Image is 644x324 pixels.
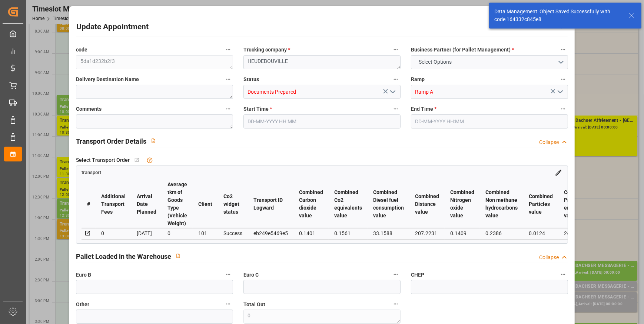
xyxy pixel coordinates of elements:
th: Co2 widget status [218,180,248,228]
span: Comments [76,105,102,113]
span: transport [82,170,101,176]
span: Select Transport Order [76,156,130,164]
button: code [223,45,233,54]
span: Business Partner (for Pallet Management) [411,46,514,54]
input: DD-MM-YYYY HH:MM [243,114,401,128]
th: Arrival Date Planned [131,180,162,228]
button: End Time * [558,104,568,114]
div: eb249e5469e5 [253,229,288,238]
span: Select Options [415,58,455,66]
span: CHEP [411,271,424,279]
th: Average tkm of Goods Type (Vehicle Weight) [162,180,193,228]
input: DD-MM-YYYY HH:MM [411,114,568,128]
button: Comments [223,104,233,114]
div: 0 [101,229,126,238]
div: 0.1401 [299,229,323,238]
th: Combined Carbon dioxide value [293,180,329,228]
textarea: 5da1d232b2f3 [76,55,233,69]
button: open menu [386,86,398,98]
th: Combined Nitrogen oxide value [445,180,480,228]
button: Ramp [558,74,568,84]
input: Type to search/select [411,85,568,99]
div: Collapse [539,138,559,146]
input: Type to search/select [243,85,401,99]
span: Status [243,76,259,83]
h2: Update Appointment [76,21,149,33]
button: open menu [411,55,568,69]
button: View description [171,249,185,263]
button: View description [146,134,160,148]
div: 0 [167,229,187,238]
th: Additional Transport Fees [96,180,131,228]
button: Other [223,299,233,309]
span: Euro B [76,271,91,279]
button: Business Partner (for Pallet Management) * [558,45,568,54]
span: Ramp [411,76,425,83]
span: code [76,46,87,54]
button: Euro C [391,270,401,279]
div: [DATE] [137,229,156,238]
div: Success [223,229,242,238]
span: End Time [411,105,436,113]
span: Delivery Destination Name [76,76,139,83]
th: Transport ID Logward [248,180,293,228]
th: Combined Non methane hydrocarbons value [480,180,523,228]
div: 2433.4234 [564,229,589,238]
button: Start Time * [391,104,401,114]
span: Trucking company [243,46,290,54]
button: Euro B [223,270,233,279]
button: Delivery Destination Name [223,74,233,84]
a: transport [82,169,101,175]
div: 33.1588 [373,229,404,238]
th: Combined Distance value [409,180,445,228]
span: Start Time [243,105,272,113]
button: Status [391,74,401,84]
th: # [82,180,96,228]
span: Other [76,301,89,308]
div: 0.0124 [529,229,553,238]
th: Combined Particles value [523,180,558,228]
th: Combined Diesel fuel consumption value [368,180,409,228]
textarea: 0 [243,310,401,324]
div: 0.1561 [334,229,362,238]
div: 207.2231 [415,229,439,238]
div: Data Management: Object Saved Successfully with code 164332c845e8 [494,8,622,23]
button: CHEP [558,270,568,279]
button: Trucking company * [391,45,401,54]
h2: Transport Order Details [76,136,146,146]
div: 0.2386 [485,229,518,238]
th: Combined Co2 equivalents value [329,180,368,228]
span: Total Out [243,301,265,308]
th: Combined Primary energy value [558,180,595,228]
div: 0.1409 [450,229,474,238]
button: open menu [554,86,565,98]
h2: Pallet Loaded in the Warehouse [76,251,171,261]
button: Total Out [391,299,401,309]
div: 101 [198,229,212,238]
th: Client [193,180,218,228]
div: Collapse [539,254,559,261]
span: Euro C [243,271,259,279]
textarea: HEUDEBOUVILLE [243,55,401,69]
